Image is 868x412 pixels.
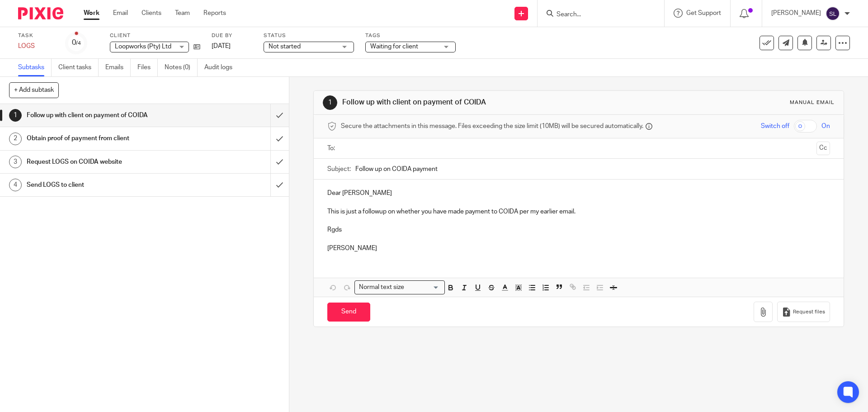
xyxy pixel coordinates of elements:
label: Tags [365,32,456,39]
img: svg%3E [826,6,840,21]
h1: Follow up with client on payment of COIDA [27,109,183,122]
a: Email [113,9,128,18]
img: Pixie [18,7,63,19]
p: Dear [PERSON_NAME] [327,189,830,198]
h1: Obtain proof of payment from client [27,132,183,145]
button: Cc [816,142,830,155]
div: Search for option [354,280,445,294]
h1: Send LOGS to client [27,178,183,192]
a: Subtasks [18,59,52,76]
input: Search [556,11,637,19]
button: + Add subtask [9,82,59,98]
span: On [821,122,830,131]
h1: Follow up with client on payment of COIDA [342,98,598,107]
p: This is just a followup on whether you have made payment to COIDA per my earlier email. [327,207,830,216]
div: 3 [9,156,22,168]
div: 0 [72,38,81,48]
span: Loopworks (Pty) Ltd [115,43,171,50]
label: Due by [212,32,252,39]
p: [PERSON_NAME] [771,9,821,18]
div: 1 [323,95,337,110]
span: Switch off [761,122,789,131]
div: 1 [9,109,22,122]
a: Client tasks [58,59,99,76]
small: /4 [76,41,81,46]
label: Status [264,32,354,39]
button: Request files [777,302,830,322]
span: Not started [269,43,301,50]
span: Request files [793,308,825,316]
span: Normal text size [357,283,406,292]
span: [DATE] [212,43,231,49]
span: Secure the attachments in this message. Files exceeding the size limit (10MB) will be secured aut... [341,122,643,131]
span: Get Support [686,10,721,16]
a: Clients [142,9,161,18]
a: Work [84,9,99,18]
a: Notes (0) [165,59,198,76]
label: Subject: [327,165,351,174]
h1: Request LOGS on COIDA website [27,155,183,169]
span: Waiting for client [370,43,418,50]
label: Client [110,32,200,39]
div: LOGS [18,42,54,51]
label: Task [18,32,54,39]
input: Send [327,303,370,322]
div: 4 [9,179,22,191]
a: Audit logs [204,59,239,76]
a: Reports [203,9,226,18]
p: Rgds [327,225,830,234]
div: 2 [9,133,22,145]
a: Emails [105,59,131,76]
a: Files [137,59,158,76]
label: To: [327,144,337,153]
a: Team [175,9,190,18]
p: [PERSON_NAME] [327,244,830,253]
div: Manual email [790,99,835,106]
input: Search for option [407,283,439,292]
